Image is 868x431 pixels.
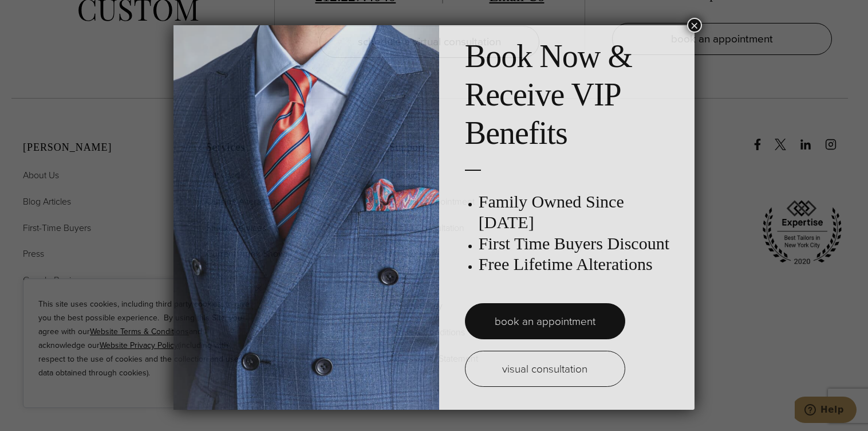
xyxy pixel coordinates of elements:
[465,303,625,339] a: book an appointment
[465,351,625,387] a: visual consultation
[479,254,683,275] h3: Free Lifetime Alterations
[479,233,683,254] h3: First Time Buyers Discount
[26,8,49,18] span: Help
[465,37,683,153] h2: Book Now & Receive VIP Benefits
[687,18,702,33] button: Close
[479,191,683,233] h3: Family Owned Since [DATE]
